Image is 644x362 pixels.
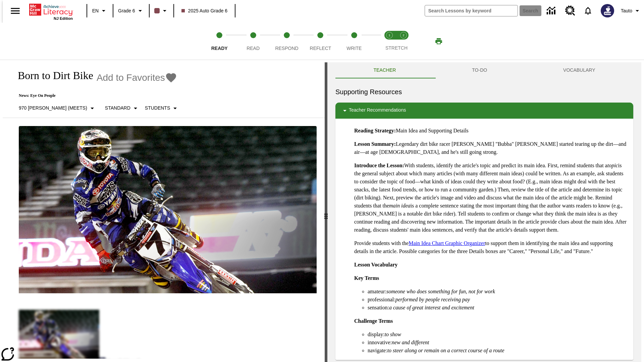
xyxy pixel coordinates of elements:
button: Language: EN, Select a language [89,5,111,17]
p: News: Eye On People [11,93,182,98]
a: Main Idea Chart Graphic Organizer [409,240,485,246]
button: Select Lexile, 970 Lexile (Meets) [16,102,99,114]
button: Ready step 1 of 5 [200,23,239,60]
p: 970 [PERSON_NAME] (Meets) [19,105,87,112]
em: a cause of great interest and excitement [389,305,474,310]
li: sensation: [368,304,628,312]
div: Instructional Panel Tabs [335,62,633,78]
text: 1 [388,34,390,37]
p: Provide students with the to support them in identifying the main idea and supporting details in ... [354,239,628,255]
img: Motocross racer James Stewart flies through the air on his dirt bike. [19,126,317,294]
p: With students, identify the article's topic and predict its main idea. First, remind students tha... [354,162,628,234]
span: NJ Edition [54,16,73,20]
li: innovative: [368,339,628,347]
button: Teacher [335,62,434,78]
span: 2025 Auto Grade 6 [181,7,228,14]
img: Avatar [601,4,614,17]
span: Tauto [621,7,632,14]
text: 2 [402,34,404,37]
button: Respond step 3 of 5 [267,23,306,60]
a: Data Center [543,2,561,20]
span: Ready [211,46,228,51]
button: Profile/Settings [618,5,644,17]
button: VOCABULARY [525,62,633,78]
span: Write [346,46,362,51]
strong: Challenge Terms [354,318,393,324]
span: Grade 6 [118,7,135,14]
button: Select a new avatar [597,2,618,19]
span: EN [92,7,99,14]
p: Legendary dirt bike racer [PERSON_NAME] "Bubba" [PERSON_NAME] started tearing up the dirt—and air... [354,140,628,156]
li: amateur: [368,288,628,296]
h6: Supporting Resources [335,86,633,97]
button: Open side menu [5,1,25,21]
p: Teacher Recommendations [349,107,406,115]
strong: Lesson Vocabulary [354,262,397,267]
em: to show [385,331,401,337]
em: performed by people receiving pay [395,297,470,302]
strong: Key Terms [354,275,379,281]
span: Read [247,46,260,51]
button: TO-DO [434,62,525,78]
em: new and different [392,340,429,345]
li: navigate: [368,347,628,355]
div: Press Enter or Spacebar and then press right and left arrow keys to move the slider [325,62,327,362]
a: Resource Center, Will open in new tab [561,2,579,20]
p: Main Idea and Supporting Details [354,127,628,135]
button: Write step 5 of 5 [335,23,374,60]
li: professional: [368,296,628,304]
span: Respond [275,46,298,51]
button: Stretch Respond step 2 of 2 [394,23,413,60]
strong: Reading Strategy: [354,128,396,133]
em: someone who does something for fun, not for work [386,289,495,294]
input: search field [425,5,518,16]
div: Home [29,2,73,20]
button: Add to Favorites - Born to Dirt Bike [97,72,177,83]
button: Read step 2 of 5 [233,23,272,60]
button: Print [428,35,449,47]
strong: Introduce the Lesson: [354,163,404,168]
button: Scaffolds, Standard [102,102,142,114]
strong: Lesson Summary: [354,141,396,147]
div: Teacher Recommendations [335,103,633,119]
button: Select Student [142,102,182,114]
em: topic [607,163,618,168]
span: STRETCH [385,45,408,51]
span: Reflect [310,46,331,51]
span: Add to Favorites [97,72,165,83]
a: Notifications [579,2,597,19]
div: activity [327,62,641,362]
em: main idea [389,203,411,208]
p: Standard [105,105,130,112]
button: Stretch Read step 1 of 2 [380,23,399,60]
button: Class color is dark brown. Change class color [152,5,171,17]
em: to steer along or remain on a correct course of a route [387,348,504,353]
li: display: [368,330,628,339]
button: Grade: Grade 6, Select a grade [115,5,147,17]
div: reading [3,62,325,359]
h1: Born to Dirt Bike [11,69,93,82]
button: Reflect step 4 of 5 [301,23,340,60]
p: Students [145,105,170,112]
